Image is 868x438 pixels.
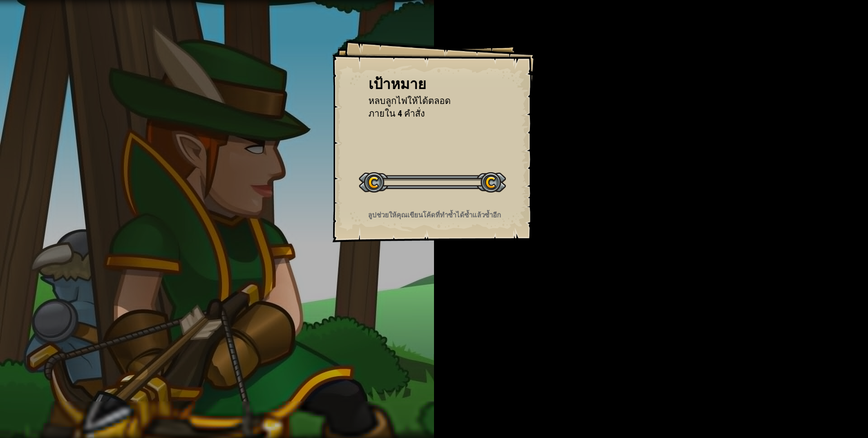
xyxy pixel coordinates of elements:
[368,74,500,94] div: เป้าหมาย
[357,94,497,108] li: หลบลูกไฟให้ได้ตลอด
[357,107,497,120] li: ภายใน 4 คำสั่ง
[368,107,425,119] span: ภายใน 4 คำสั่ง
[344,210,525,220] p: ลูปช่วยให้คุณเขียนโค้ดที่ทำซ้ำได้ซ้ำแล้วซ้ำอีก
[368,94,451,107] span: หลบลูกไฟให้ได้ตลอด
